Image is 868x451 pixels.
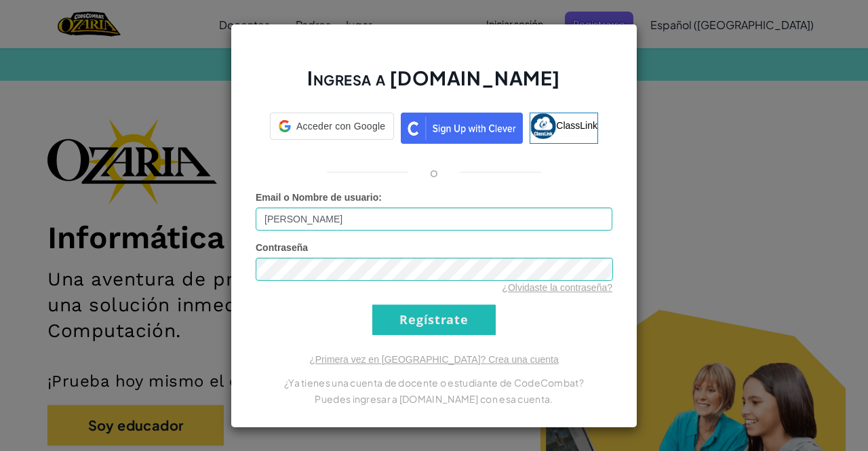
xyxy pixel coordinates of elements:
a: ¿Olvidaste la contraseña? [502,282,612,293]
a: Acceder con Google [270,113,394,144]
a: ¿Primera vez en [GEOGRAPHIC_DATA]? Crea una cuenta [309,354,559,365]
span: Contraseña [256,242,308,253]
span: Acceder con Google [296,119,385,133]
p: ¿Ya tienes una cuenta de docente o estudiante de CodeCombat? [256,374,612,391]
div: Acceder con Google [270,113,394,140]
p: Puedes ingresar a [DOMAIN_NAME] con esa cuenta. [256,391,612,407]
img: clever_sso_button@2x.png [401,113,523,144]
span: ClassLink [556,119,597,130]
h2: Ingresa a [DOMAIN_NAME] [256,65,612,104]
input: Regístrate [372,305,496,335]
p: o [430,164,438,180]
label: : [256,191,382,204]
img: classlink-logo-small.png [530,113,556,139]
span: Email o Nombre de usuario [256,192,378,203]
